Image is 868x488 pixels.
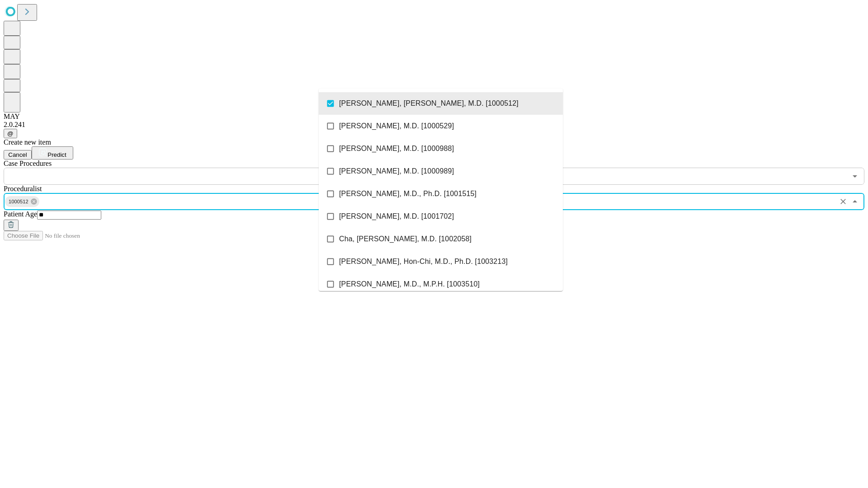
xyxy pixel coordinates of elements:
[8,151,27,158] span: Cancel
[7,130,14,137] span: @
[339,234,472,244] span: Cha, [PERSON_NAME], M.D. [1002058]
[4,185,42,192] span: Proceduralist
[837,195,849,208] button: Clear
[339,166,454,177] span: [PERSON_NAME], M.D. [1000989]
[47,151,66,158] span: Predict
[339,121,454,131] span: [PERSON_NAME], M.D. [1000529]
[339,98,519,109] span: [PERSON_NAME], [PERSON_NAME], M.D. [1000512]
[339,143,454,154] span: [PERSON_NAME], M.D. [1000988]
[4,138,51,146] span: Create new item
[5,196,39,207] div: 1000512
[339,211,454,222] span: [PERSON_NAME], M.D. [1001702]
[4,210,37,218] span: Patient Age
[849,170,861,183] button: Open
[849,195,861,208] button: Close
[4,113,864,121] div: MAY
[32,146,73,160] button: Predict
[339,256,508,267] span: [PERSON_NAME], Hon-Chi, M.D., Ph.D. [1003213]
[4,160,52,167] span: Scheduled Procedure
[4,150,32,160] button: Cancel
[4,121,864,129] div: 2.0.241
[339,279,480,290] span: [PERSON_NAME], M.D., M.P.H. [1003510]
[339,188,476,199] span: [PERSON_NAME], M.D., Ph.D. [1001515]
[4,129,17,138] button: @
[5,197,32,207] span: 1000512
